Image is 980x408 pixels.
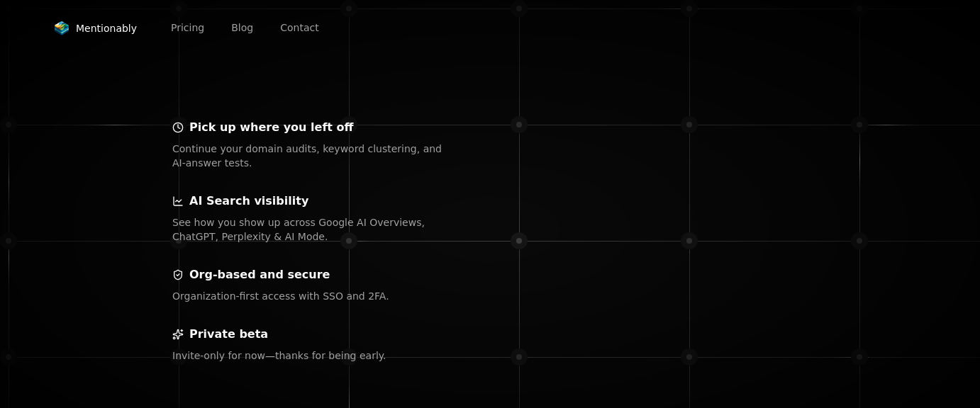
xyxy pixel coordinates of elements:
a: Blog [220,17,265,39]
p: Invite‑only for now—thanks for being early. [172,348,445,363]
p: Private beta [189,326,268,343]
a: Contact [269,17,330,39]
p: Continue your domain audits, keyword clustering, and AI‑answer tests. [172,142,445,170]
a: Mentionably [48,18,143,38]
p: Org‑based and secure [189,266,330,283]
img: Mentionably logo [53,21,70,35]
p: Organization‑first access with SSO and 2FA. [172,289,445,303]
p: Pick up where you left off [189,119,354,136]
a: Pricing [160,17,216,39]
span: Mentionably [76,21,137,35]
p: See how you show up across Google AI Overviews, ChatGPT, Perplexity & AI Mode. [172,215,445,244]
p: AI Search visibility [189,193,308,210]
